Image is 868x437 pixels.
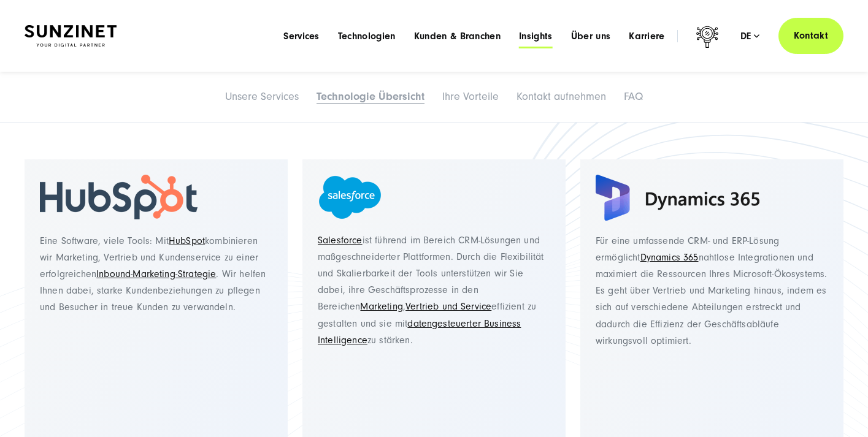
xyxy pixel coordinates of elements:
[318,235,363,246] a: Salesforce
[405,301,491,312] a: Vertrieb und Service
[96,268,216,279] a: Inbound-Marketing-Strategie
[40,175,198,221] img: HubSpot - Digitalagentur SUNZINET
[519,30,553,42] a: Insights
[414,30,501,42] a: Kunden & Branchen
[283,30,320,42] a: Services
[740,30,760,42] div: de
[318,318,521,346] a: datengesteuerter Business Intelligence
[360,301,402,312] a: Marketing
[225,90,299,103] a: Unsere Services
[571,30,611,42] a: Über uns
[778,18,843,54] a: Kontakt
[596,175,759,221] img: Dynamics 365 Agency SUNZINET
[624,90,643,103] a: FAQ
[25,25,117,47] img: SUNZINET Full Service Digital Agentur
[317,90,424,103] a: Technologie Übersicht
[338,30,396,42] a: Technologien
[318,175,382,220] img: Salesforce Logo - Salesforce beratung und implementierung agentur SUNZINET
[40,235,266,313] span: Eine Software, viele Tools: Mit kombinieren wir Marketing, Vertrieb und Kundenservice zu einer er...
[517,90,606,103] a: Kontakt aufnehmen
[596,233,828,433] p: Für eine umfassende CRM- und ERP-Lösung ermöglicht nahtlose Integrationen und maximiert die Resso...
[169,235,205,246] a: HubSpot
[629,30,665,42] a: Karriere
[318,232,550,349] p: ist führend im Bereich CRM-Lösungen und maßgeschneiderter Plattformen. Durch die Flexibilität und...
[640,252,699,263] a: Dynamics 365
[442,90,499,103] a: Ihre Vorteile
